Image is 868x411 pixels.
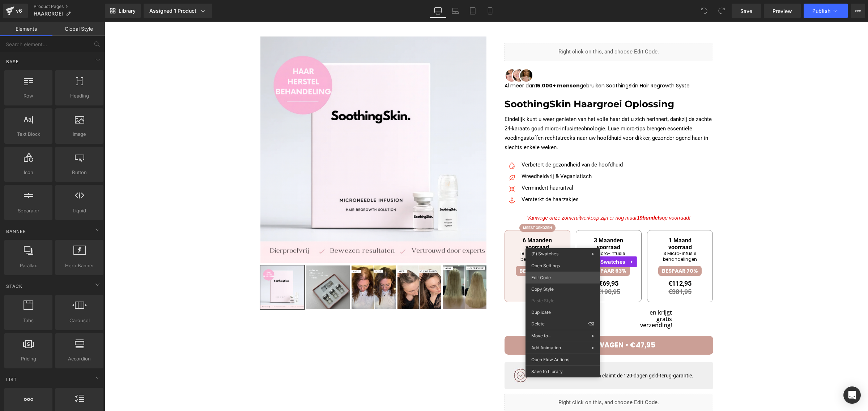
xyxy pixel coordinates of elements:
[14,6,24,16] div: v6
[523,235,532,246] a: Expand / Collapse
[417,150,518,160] p: Wreedheidvrij & Veganistisch
[411,244,455,254] div: BESPAAR 50%
[714,4,729,18] button: Redo
[5,283,23,290] span: Stack
[536,288,567,307] h1: en krijgt gratis verzending!
[482,244,526,254] div: BESPAAR 63%
[531,321,588,327] span: Delete
[7,207,50,215] span: Separator
[564,258,587,265] div: €112,95
[34,11,63,17] span: HAARGROEI
[3,4,28,18] a: v6
[400,314,609,333] button: IN WINKELWAGEN • €47,95
[423,258,443,265] div: €47,95
[400,74,609,91] h1: SoothingSkin Haargroei Oplossing
[851,4,865,18] button: More
[7,92,50,100] span: Row
[58,130,101,138] span: Image
[458,319,551,328] span: IN WINKELWAGEN • €47,95
[532,193,538,199] strong: 19
[447,4,464,18] a: Laptop
[431,60,475,68] strong: 15.000+ mensen
[105,4,141,18] a: New Library
[5,376,18,383] span: List
[34,4,105,9] a: Product Pages
[493,266,516,274] div: €190,95
[400,61,609,67] p: Al meer dan gebruiken SoothingSkin Hair Regrowth Syste
[464,4,481,18] a: Tablet
[531,309,594,316] span: Duplicate
[58,169,101,176] span: Button
[201,244,245,287] img: SoothingSkin Micro Infuussysteem voor haar
[417,173,518,183] p: Versterkt de haarzakjes
[5,228,27,235] span: Banner
[531,333,592,339] span: Move to...
[697,4,711,18] button: Undo
[450,294,493,307] h1: Je bespaart
[5,58,20,65] span: Base
[843,386,861,404] div: Open Intercom Messenger
[119,8,136,14] span: Library
[531,251,558,256] span: (P) Swatches
[405,229,460,240] li: 18 Micro-infusie behandelingen
[417,139,518,148] p: Verbetert de gezondheid van de hoofdhuid
[417,162,518,171] p: Vermindert haaruitval
[425,351,451,357] strong: Minder dan
[764,4,801,18] a: Preview
[156,244,200,287] img: SoothingSkin Micro Infuussysteem voor haar
[339,244,382,287] img: SoothingSkin Micro Infuussysteem voor haar
[773,7,792,15] span: Preview
[557,193,586,199] span: op voorraad!
[247,244,291,287] img: SoothingSkin Micro Infuussysteem voor haar
[531,368,594,375] span: Save to Library
[481,4,499,18] a: Mobile
[477,215,532,229] span: 3 Maanden voorraad
[554,244,597,254] div: BESPAAR 70%
[7,169,50,176] span: Icon
[804,4,848,18] button: Publish
[422,193,538,199] span: Vanwege onze zomeruitverkoop zijn er nog maar
[494,258,514,265] div: €69,95
[405,215,460,229] span: 6 Maanden voorraad
[564,266,587,274] div: €381,95
[156,15,383,241] img: SoothingSkin Micro Infuussysteem voor haar
[531,356,594,363] span: Open Flow Actions
[531,263,594,269] span: Open Settings
[548,215,603,229] span: 1 Maand voorraad
[538,193,558,199] strong: bundels
[52,22,105,36] a: Global Style
[149,7,207,14] div: Assigned 1 Product
[548,229,603,240] li: 3 Micro-infusie behandelingen
[740,7,752,15] span: Save
[452,351,459,357] strong: 1%
[400,93,609,131] p: Eindelijk kunt u weer genieten van het volle haar dat u zich herinnert, dankzij de zachte 24-kara...
[423,266,443,274] div: €95,95
[58,92,101,100] span: Heading
[477,229,532,240] li: 9 Micro-infusie behandelingen
[58,262,101,269] span: Hero Banner
[588,321,594,327] span: ⌫
[7,130,50,138] span: Text Block
[58,355,101,363] span: Accordion
[7,317,50,324] span: Tabs
[7,355,50,363] span: Pricing
[531,345,592,351] span: Add Animation
[58,207,101,215] span: Liquid
[415,202,451,210] div: MEEST GEKOZEN
[425,351,603,357] h1: van onze klanten claimt de 120-dagen geld-terug-garantie.
[531,298,594,304] span: Paste Style
[58,317,101,324] span: Carousel
[475,299,493,307] span: €48,00
[812,8,830,14] span: Publish
[531,274,594,281] span: Edit Code
[429,4,447,18] a: Desktop
[486,235,523,246] span: (P) Swatches
[531,286,594,293] span: Copy Style
[293,244,337,287] a: SoothingSkin Micro Infuussysteem voor haar
[7,262,50,269] span: Parallax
